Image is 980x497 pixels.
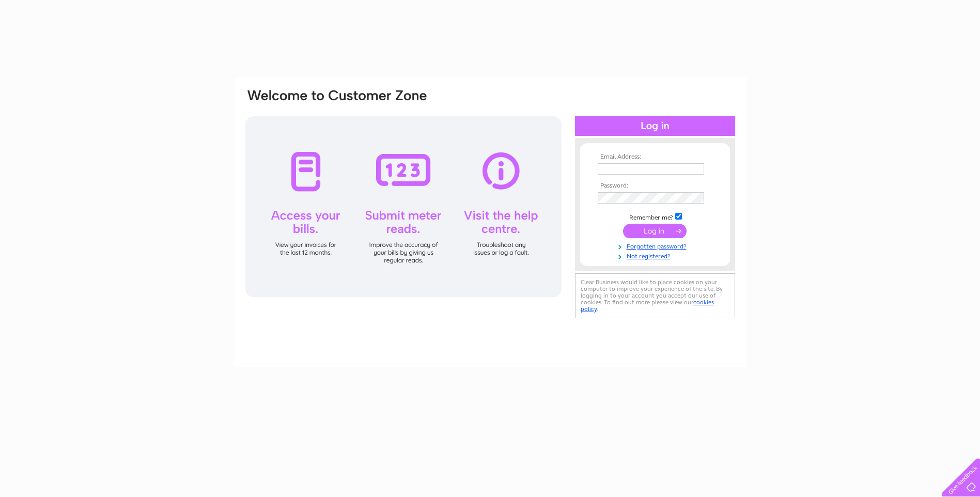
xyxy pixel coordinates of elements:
[595,182,715,190] th: Password:
[581,299,714,313] a: cookies policy
[595,211,715,222] td: Remember me?
[598,241,715,251] a: Forgotten password?
[575,273,735,318] div: Clear Business would like to place cookies on your computer to improve your experience of the sit...
[623,224,687,238] input: Submit
[598,251,715,260] a: Not registered?
[595,153,715,161] th: Email Address:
